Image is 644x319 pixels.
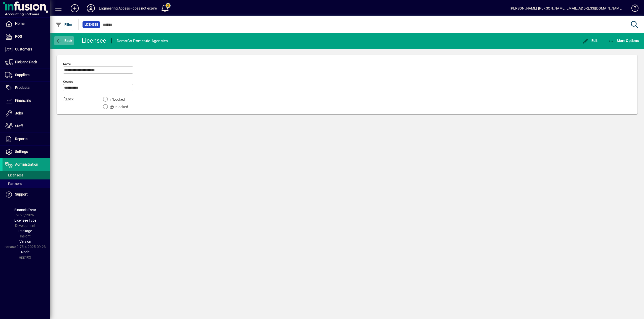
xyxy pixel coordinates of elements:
[14,218,36,222] span: Licensee Type
[56,39,72,43] span: Back
[21,250,29,254] span: Node
[5,173,23,177] span: Licensees
[3,179,50,188] a: Partners
[63,62,71,66] mat-label: Name
[3,56,50,69] a: Pick and Pack
[54,20,74,29] button: Filter
[3,18,50,30] a: Home
[15,86,29,90] span: Products
[19,239,31,243] span: Version
[5,182,22,186] span: Partners
[15,137,27,141] span: Reports
[50,36,78,45] app-page-header-button: Back
[15,34,22,38] span: POS
[3,94,50,107] a: Financials
[3,30,50,43] a: POS
[510,4,623,12] div: [PERSON_NAME] [PERSON_NAME][EMAIL_ADDRESS][DOMAIN_NAME]
[15,47,32,51] span: Customers
[581,36,599,45] button: Edit
[63,80,73,83] mat-label: Country
[117,37,168,45] div: DemoCo Domestic Agencies
[14,208,36,212] span: Financial Year
[18,229,32,233] span: Package
[3,171,50,179] a: Licensees
[608,39,639,43] span: More Options
[15,124,23,128] span: Staff
[583,39,598,43] span: Edit
[99,4,157,12] div: Engineering Access - does not expire
[15,111,23,115] span: Jobs
[85,22,98,27] span: Licensee
[3,107,50,120] a: Jobs
[54,36,74,45] button: Back
[82,37,106,45] div: Licensee
[3,188,50,201] a: Support
[607,36,640,45] button: More Options
[56,23,72,27] span: Filter
[628,1,638,17] a: Knowledge Base
[15,150,28,154] span: Settings
[83,4,99,13] button: Profile
[15,60,37,64] span: Pick and Pack
[3,120,50,133] a: Staff
[3,69,50,81] a: Suppliers
[15,98,31,102] span: Financials
[15,22,24,26] span: Home
[3,146,50,158] a: Settings
[59,97,92,110] label: Lock
[15,73,29,77] span: Suppliers
[3,133,50,145] a: Reports
[15,192,28,196] span: Support
[3,43,50,56] a: Customers
[3,82,50,94] a: Products
[67,4,83,13] button: Add
[15,162,38,166] span: Administration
